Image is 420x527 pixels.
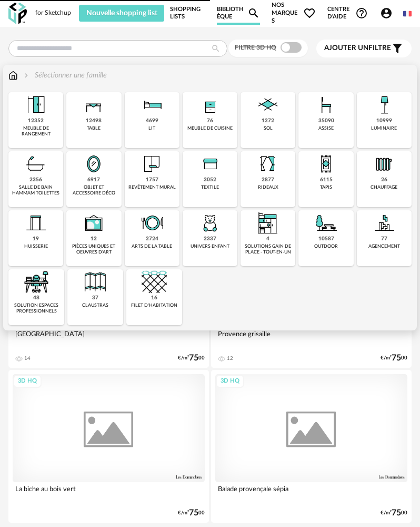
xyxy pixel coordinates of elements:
div: solution espaces professionnels [12,302,61,315]
img: Outdoor.png [314,210,339,236]
span: Filter icon [391,42,404,55]
img: Rangement.png [197,92,223,118]
div: meuble de rangement [12,125,60,138]
div: agencement [368,243,400,249]
div: 6917 [87,177,100,183]
img: Textile.png [197,151,223,177]
div: €/m² 00 [381,355,407,362]
div: 48 [33,295,39,301]
span: 75 [392,355,401,362]
div: 10999 [376,118,392,124]
img: Literie.png [139,92,165,118]
div: lit [148,125,155,131]
img: Rideaux.png [255,151,281,177]
div: 3D HQ [216,375,244,388]
div: 2356 [29,177,42,183]
img: Table.png [81,92,106,118]
div: 1757 [146,177,158,183]
span: Help Circle Outline icon [355,7,368,19]
img: Luminaire.png [372,92,397,118]
button: Ajouter unfiltre Filter icon [316,40,412,57]
div: univers enfant [191,243,229,249]
img: Sol.png [255,92,281,118]
img: Tapis.png [314,151,339,177]
div: salle de bain hammam toilettes [12,184,60,197]
div: 2877 [262,177,274,183]
div: revêtement mural [128,184,176,190]
span: Centre d'aideHelp Circle Outline icon [327,6,368,21]
a: Shopping Lists [170,2,205,25]
div: luminaire [371,125,397,131]
div: La biche au bois vert [13,482,205,503]
div: 35090 [318,118,334,124]
div: chauffage [371,184,397,190]
img: Huiserie.png [23,210,48,236]
div: sol [264,125,273,131]
span: Filtre 3D HQ [235,44,276,51]
div: pièces uniques et oeuvres d'art [69,243,118,256]
img: filet.png [142,269,167,295]
a: 3D HQ La biche au bois vert €/m²7500 [8,370,209,523]
div: 12 [227,355,233,362]
div: rideaux [258,184,278,190]
img: Agencement.png [372,210,397,236]
div: 6115 [320,177,333,183]
div: 26 [381,177,387,183]
span: 75 [189,510,198,516]
span: Heart Outline icon [303,7,316,19]
div: €/m² 00 [381,510,407,516]
div: 3052 [204,177,216,183]
div: tapis [320,184,332,190]
div: 1272 [262,118,274,124]
img: Assise.png [314,92,339,118]
span: 75 [189,355,198,362]
img: ToutEnUn.png [255,210,281,236]
img: svg+xml;base64,PHN2ZyB3aWR0aD0iMTYiIGhlaWdodD0iMTciIHZpZXdCb3g9IjAgMCAxNiAxNyIgZmlsbD0ibm9uZSIgeG... [8,70,18,81]
span: Nos marques [272,2,316,25]
img: Miroir.png [81,151,106,177]
div: meuble de cuisine [187,125,233,131]
div: 4699 [146,118,158,124]
div: outdoor [314,243,338,249]
div: 16 [151,295,157,301]
img: Papier%20peint.png [139,151,165,177]
div: 10587 [318,236,334,242]
div: huisserie [24,243,48,249]
div: arts de la table [132,243,172,249]
div: assise [318,125,334,131]
span: Ajouter un [324,44,368,52]
div: 2337 [204,236,216,242]
span: 75 [392,510,401,516]
img: svg+xml;base64,PHN2ZyB3aWR0aD0iMTYiIGhlaWdodD0iMTYiIHZpZXdCb3g9IjAgMCAxNiAxNiIgZmlsbD0ibm9uZSIgeG... [22,70,31,81]
div: objet et accessoire déco [69,184,118,197]
img: espace-de-travail.png [24,269,49,295]
div: [GEOGRAPHIC_DATA] [13,327,205,348]
img: fr [403,9,412,18]
div: Balade provençale sépia [215,482,407,503]
img: Radiateur.png [372,151,397,177]
div: for Sketchup [35,9,71,17]
div: textile [201,184,219,190]
div: 19 [33,236,39,242]
div: 14 [24,355,31,362]
div: Sélectionner une famille [22,70,107,81]
a: BibliothèqueMagnify icon [217,2,260,25]
img: UniversEnfant.png [197,210,223,236]
img: OXP [8,3,27,24]
div: 3D HQ [13,375,42,388]
a: 3D HQ Balade provençale sépia €/m²7500 [211,370,412,523]
img: ArtTable.png [139,210,165,236]
img: UniqueOeuvre.png [81,210,106,236]
div: table [87,125,101,131]
div: 4 [266,236,269,242]
div: 77 [381,236,387,242]
div: 2724 [146,236,158,242]
span: Magnify icon [247,7,260,19]
span: Account Circle icon [380,7,393,19]
div: 76 [207,118,213,124]
button: Nouvelle shopping list [79,5,164,22]
img: Cloison.png [83,269,108,295]
div: solutions gain de place - tout-en-un [244,243,292,256]
div: 12498 [86,118,102,124]
div: €/m² 00 [178,355,205,362]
